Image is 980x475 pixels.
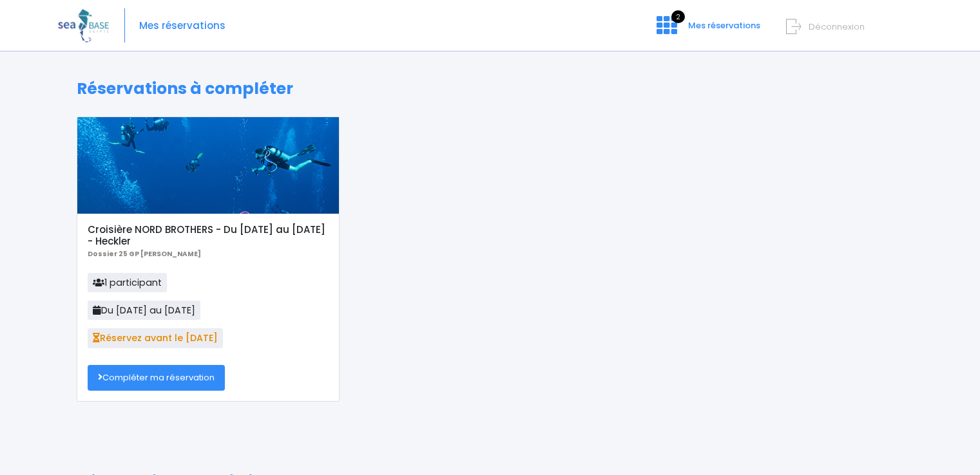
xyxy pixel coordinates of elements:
[671,10,685,23] span: 2
[77,79,903,98] h1: Réservations à compléter
[88,365,225,391] a: Compléter ma réservation
[88,328,223,348] span: Réservez avant le [DATE]
[88,273,167,292] span: 1 participant
[88,249,201,259] b: Dossier 25 GP [PERSON_NAME]
[88,301,200,320] span: Du [DATE] au [DATE]
[688,19,760,32] span: Mes réservations
[646,24,768,36] a: 2 Mes réservations
[88,224,328,247] h5: Croisière NORD BROTHERS - Du [DATE] au [DATE] - Heckler
[809,21,865,33] span: Déconnexion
